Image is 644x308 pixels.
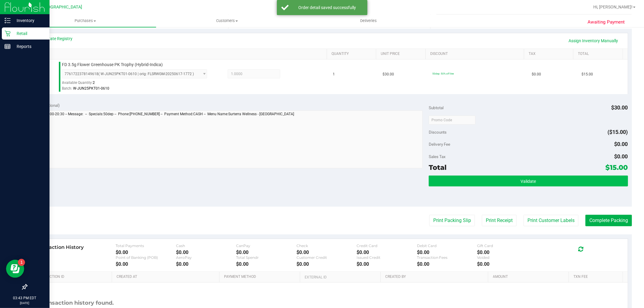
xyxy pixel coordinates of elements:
a: Transaction ID [36,275,110,279]
div: Total Spendr [236,255,296,260]
div: Credit Card [357,243,417,248]
div: $0.00 [357,249,417,255]
span: 2 [93,81,95,85]
a: Quantity [332,52,374,56]
span: 1 [333,71,335,77]
p: Inventory [11,17,47,24]
button: Complete Packing [585,215,632,226]
span: 50dep: 50% off line [432,72,454,75]
span: $0.00 [614,141,628,147]
span: Sales Tax [429,154,446,159]
div: Check [296,243,357,248]
div: $0.00 [296,261,357,267]
th: External ID [300,272,380,283]
a: Unit Price [381,52,423,56]
p: Retail [11,30,47,37]
a: Discount [430,52,522,56]
span: Customers [156,18,297,24]
inline-svg: Inventory [5,17,11,24]
span: Hi, [PERSON_NAME]! [593,5,633,9]
input: Promo Code [429,116,476,125]
inline-svg: Retail [5,30,11,37]
a: Total [578,52,620,56]
a: Deliveries [298,14,439,27]
div: $0.00 [116,261,176,267]
p: [DATE] [3,301,47,305]
span: W-JUN25PKT01-0610 [73,86,109,90]
div: Available Quantity: [62,78,215,90]
div: $0.00 [357,261,417,267]
div: AeroPay [176,255,236,260]
a: Purchases [14,14,156,27]
div: $0.00 [176,249,236,255]
div: Gift Card [477,243,537,248]
div: Point of Banking (POB) [116,255,176,260]
div: Total Payments [116,243,176,248]
span: $0.00 [532,71,541,77]
div: Order detail saved successfully [292,5,363,11]
span: Discounts [429,127,447,138]
div: Voided [477,255,537,260]
div: $0.00 [236,249,296,255]
inline-svg: Reports [5,43,11,49]
div: Debit Card [417,243,477,248]
div: $0.00 [417,261,477,267]
span: $15.00 [606,163,628,172]
span: Delivery Fee [429,142,450,147]
iframe: Resource center unread badge [18,259,25,266]
span: [GEOGRAPHIC_DATA] [41,5,82,10]
div: Issued Credit [357,255,417,260]
a: SKU [36,52,325,56]
div: $0.00 [176,261,236,267]
span: $30.00 [611,104,628,111]
span: Total [429,163,447,172]
span: ($15.00) [608,129,628,135]
span: Awaiting Payment [588,19,625,26]
p: 03:43 PM EDT [3,295,47,301]
span: $15.00 [582,71,593,77]
div: $0.00 [417,249,477,255]
a: Assign Inventory Manually [565,36,622,46]
a: Tax [529,52,571,56]
span: Batch: [62,86,72,90]
a: Amount [493,275,567,279]
p: Reports [11,43,47,50]
a: Payment Method [224,275,298,279]
span: $0.00 [614,153,628,160]
span: FD 3.5g Flower Greenhouse PK Trophy (Hybrid-Indica) [62,62,163,68]
a: Created At [117,275,217,279]
div: Transaction Fees [417,255,477,260]
iframe: Resource center [6,260,24,278]
span: $30.00 [383,71,394,77]
span: Subtotal [429,105,444,110]
a: Created By [385,275,486,279]
button: Print Receipt [482,215,517,226]
span: Validate [521,179,536,184]
div: Cash [176,243,236,248]
div: Customer Credit [296,255,357,260]
div: $0.00 [236,261,296,267]
a: Txn Fee [574,275,620,279]
div: $0.00 [477,261,537,267]
span: Deliveries [352,18,385,24]
a: Customers [156,14,298,27]
button: Print Customer Labels [524,215,578,226]
div: CanPay [236,243,296,248]
div: $0.00 [116,249,176,255]
button: Print Packing Slip [429,215,475,226]
div: $0.00 [477,249,537,255]
span: Purchases [14,18,156,24]
button: Validate [429,176,628,186]
div: $0.00 [296,249,357,255]
a: View State Registry [37,36,73,42]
